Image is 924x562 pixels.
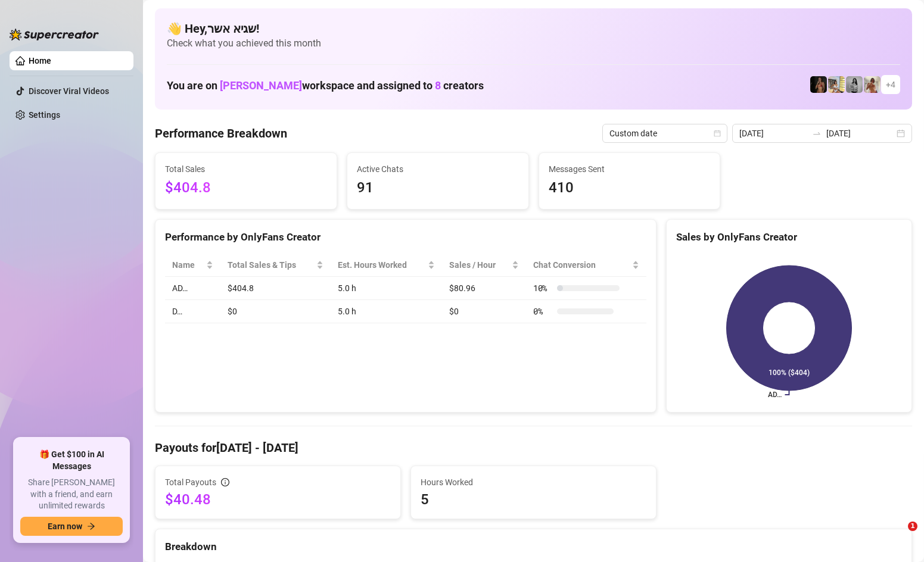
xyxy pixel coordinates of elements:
[676,229,902,245] div: Sales by OnlyFans Creator
[10,29,99,40] img: logo-BBDzfeDw.svg
[442,277,526,300] td: $80.96
[20,517,123,536] button: Earn nowarrow-right
[29,110,60,120] a: Settings
[357,177,519,199] span: 91
[87,522,95,530] span: arrow-right
[533,305,552,318] span: 0 %
[883,522,912,550] iframe: Intercom live chat
[421,476,646,489] span: Hours Worked
[165,476,216,489] span: Total Payouts
[812,129,822,138] span: swap-right
[165,177,327,199] span: $404.8
[29,86,109,96] a: Discover Viral Videos
[165,300,220,323] td: D…
[165,163,327,176] span: Total Sales
[526,254,646,277] th: Chat Conversion
[20,449,123,472] span: 🎁 Get $100 in AI Messages
[220,254,331,277] th: Total Sales & Tips
[165,277,220,300] td: AD…
[331,300,441,323] td: 5.0 h
[172,258,204,271] span: Name
[220,277,331,300] td: $404.8
[714,130,721,137] span: calendar
[886,78,895,91] span: + 4
[826,127,894,140] input: End date
[165,539,902,555] div: Breakdown
[442,300,526,323] td: $0
[221,478,229,486] span: info-circle
[908,522,917,531] span: 1
[609,124,720,142] span: Custom date
[220,79,302,92] span: [PERSON_NAME]
[549,177,711,199] span: 410
[449,258,509,271] span: Sales / Hour
[48,522,82,531] span: Earn now
[165,254,220,277] th: Name
[228,258,314,271] span: Total Sales & Tips
[167,79,484,92] h1: You are on workspace and assigned to creators
[167,37,900,50] span: Check what you achieved this month
[533,258,630,271] span: Chat Conversion
[165,490,391,509] span: $40.48
[846,76,863,93] img: A
[338,258,425,271] div: Est. Hours Worked
[549,163,711,176] span: Messages Sent
[421,490,646,509] span: 5
[220,300,331,323] td: $0
[739,127,807,140] input: Start date
[810,76,827,93] img: D
[20,477,123,512] span: Share [PERSON_NAME] with a friend, and earn unlimited rewards
[357,163,519,176] span: Active Chats
[812,129,822,138] span: to
[768,391,782,399] text: AD…
[167,20,900,37] h4: 👋 Hey, שגיא אשר !
[29,56,51,65] a: Home
[165,229,646,245] div: Performance by OnlyFans Creator
[533,282,552,295] span: 10 %
[155,125,287,142] h4: Performance Breakdown
[442,254,526,277] th: Sales / Hour
[828,76,845,93] img: Prinssesa4u
[155,439,912,456] h4: Payouts for [DATE] - [DATE]
[331,277,441,300] td: 5.0 h
[435,79,441,92] span: 8
[864,76,881,93] img: Green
